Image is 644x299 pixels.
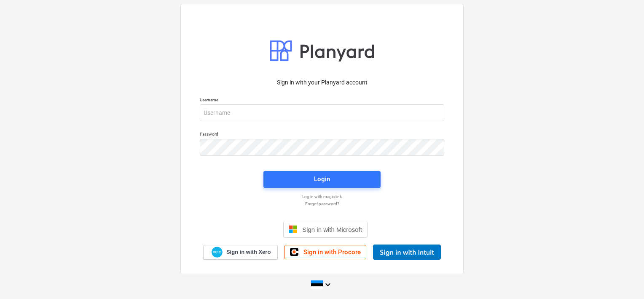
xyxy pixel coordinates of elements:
p: Password [200,131,444,139]
span: Sign in with Xero [226,248,271,256]
span: Sign in with Microsoft [302,226,362,233]
input: Username [200,104,444,121]
button: Login [263,171,381,188]
p: Sign in with your Planyard account [200,78,444,87]
a: Log in with magic link [196,194,448,199]
img: Xero logo [212,247,223,258]
div: Login [314,174,330,185]
a: Sign in with Procore [284,245,366,259]
span: Sign in with Procore [303,248,361,256]
p: Username [200,97,444,104]
a: Sign in with Xero [203,245,278,260]
a: Forgot password? [196,201,448,207]
img: Microsoft logo [289,225,297,234]
i: keyboard_arrow_down [323,280,333,290]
